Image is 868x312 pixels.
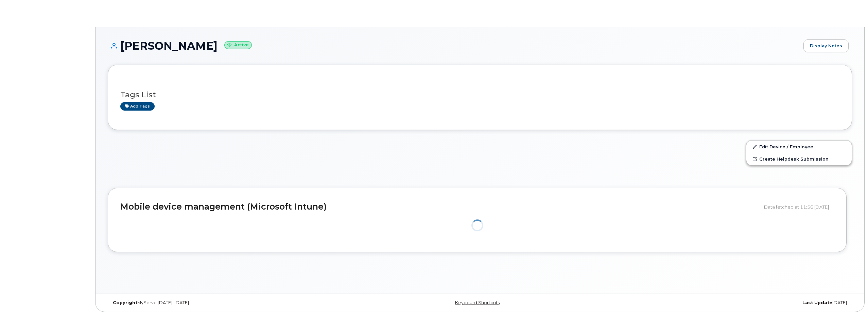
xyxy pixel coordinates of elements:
h2: Mobile device management (Microsoft Intune) [120,202,759,212]
div: [DATE] [604,300,852,306]
div: Data fetched at 11:56 [DATE] [764,200,834,213]
strong: Copyright [113,300,137,305]
a: Display Notes [803,39,849,52]
a: Add tags [120,102,155,111]
small: Active [224,41,252,49]
h1: [PERSON_NAME] [108,40,800,52]
a: Edit Device / Employee [746,141,852,153]
a: Keyboard Shortcuts [455,300,500,305]
div: MyServe [DATE]–[DATE] [108,300,356,306]
strong: Last Update [802,300,832,305]
h3: Tags List [120,91,839,99]
a: Create Helpdesk Submission [746,153,852,165]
